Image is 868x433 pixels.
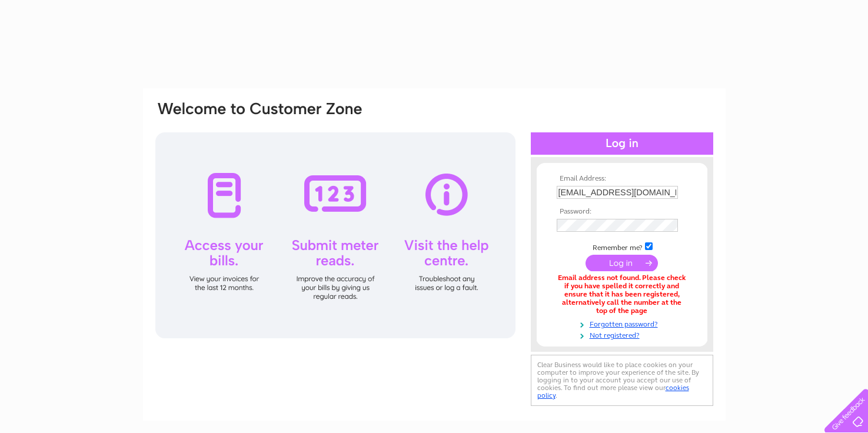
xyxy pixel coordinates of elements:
[557,274,687,315] div: Email address not found. Please check if you have spelled it correctly and ensure that it has bee...
[557,318,690,329] a: Forgotten password?
[554,208,690,216] th: Password:
[531,355,713,406] div: Clear Business would like to place cookies on your computer to improve your experience of the sit...
[554,175,690,183] th: Email Address:
[554,241,690,252] td: Remember me?
[537,384,689,399] a: cookies policy
[557,329,690,340] a: Not registered?
[586,255,658,271] input: Submit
